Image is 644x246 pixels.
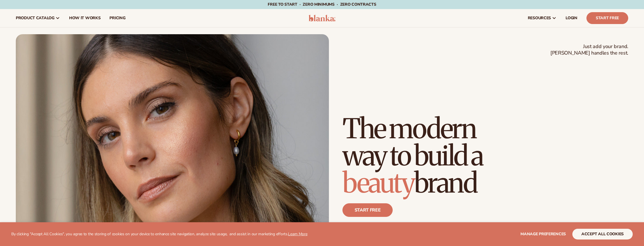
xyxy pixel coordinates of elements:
a: How It Works [65,9,105,27]
span: How It Works [69,16,101,20]
span: product catalog [16,16,54,20]
a: Start Free [586,12,628,24]
a: product catalog [11,9,65,27]
p: By clicking "Accept All Cookies", you agree to the storing of cookies on your device to enhance s... [11,232,307,237]
span: Just add your brand. [PERSON_NAME] handles the rest. [550,43,628,57]
button: Manage preferences [520,229,566,239]
span: resources [528,16,551,20]
img: logo [309,15,335,21]
a: LOGIN [561,9,582,27]
span: beauty [342,166,414,200]
button: accept all cookies [572,229,633,239]
a: Start free [342,203,393,217]
span: Free to start · ZERO minimums · ZERO contracts [268,2,376,7]
span: LOGIN [566,16,577,20]
span: Manage preferences [520,231,566,237]
h1: The modern way to build a brand [342,115,523,197]
a: resources [523,9,561,27]
span: pricing [109,16,125,20]
a: Learn More [288,231,307,237]
a: pricing [105,9,130,27]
